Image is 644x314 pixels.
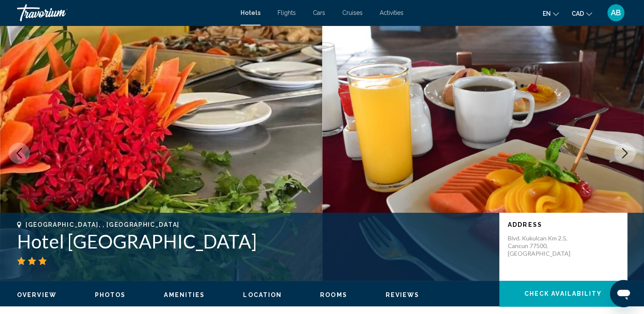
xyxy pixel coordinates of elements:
[17,291,57,299] button: Overview
[499,281,627,306] button: Check Availability
[342,9,363,16] a: Cruises
[17,4,232,21] a: Travorium
[610,280,637,307] iframe: Кнопка запуска окна обмена сообщениями
[243,291,282,299] button: Location
[95,291,126,298] span: Photos
[17,230,491,252] h1: Hotel [GEOGRAPHIC_DATA]
[320,291,347,299] button: Rooms
[524,291,602,297] span: Check Availability
[26,221,180,228] span: [GEOGRAPHIC_DATA], , [GEOGRAPHIC_DATA]
[508,221,618,228] p: Address
[611,9,621,17] span: AB
[605,4,627,22] button: User Menu
[278,9,296,16] a: Flights
[9,143,30,164] button: Previous image
[543,7,559,20] button: Change language
[543,10,551,17] span: en
[313,9,325,16] a: Cars
[572,10,584,17] span: CAD
[243,291,282,298] span: Location
[17,291,57,298] span: Overview
[386,291,420,299] button: Reviews
[380,9,404,16] a: Activities
[508,234,576,257] p: Blvd. Kukulcan Km 2.5, Cancun 77500, [GEOGRAPHIC_DATA]
[164,291,205,299] button: Amenities
[95,291,126,299] button: Photos
[386,291,420,298] span: Reviews
[614,143,635,164] button: Next image
[164,291,205,298] span: Amenities
[320,291,347,298] span: Rooms
[240,9,260,16] a: Hotels
[572,7,592,20] button: Change currency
